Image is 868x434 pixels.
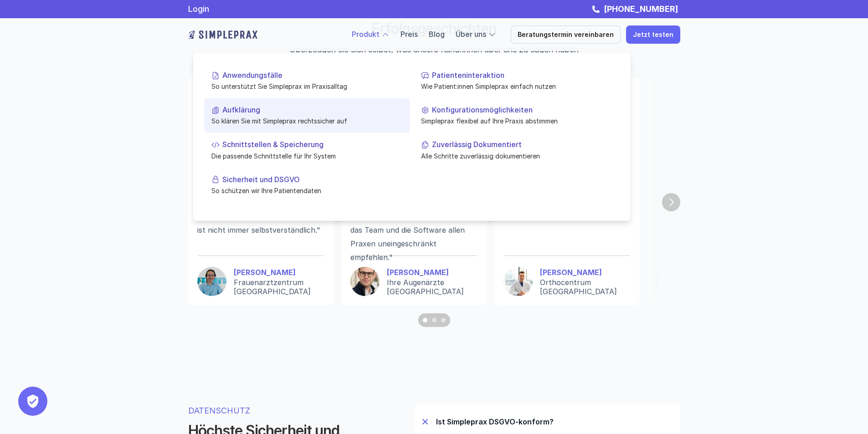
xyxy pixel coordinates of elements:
[436,417,673,426] p: Ist Simpleprax DSGVO-konform?
[222,175,403,184] p: Sicherheit und DSGVO
[647,77,793,188] li: 4 of 8
[421,151,612,160] p: Alle Schritte zuverlässig dokumentieren
[432,71,612,80] p: Patienteninteraktion
[503,100,631,223] p: "Die Plattform reduziert bürokratischen Aufwand und sorgt dafür, dass mehr wertvolle Zeit für das...
[429,30,445,39] a: Blog
[188,4,209,14] a: Login
[204,64,410,98] a: AnwendungsfälleSo unterstützt Sie Simpleprax im Praxisalltag
[439,313,450,327] button: Scroll to page 3
[421,116,612,126] p: Simpleprax flexibel auf Ihre Praxis abstimmen
[211,186,403,195] p: So schützen wir Ihre Patientendaten
[430,313,439,327] button: Scroll to page 2
[662,193,680,211] button: Next
[503,267,631,296] a: [PERSON_NAME]Orthocentrum [GEOGRAPHIC_DATA]
[234,268,296,277] strong: [PERSON_NAME]
[197,100,325,237] p: "Ich fand den Service immer richtig gut. Auch bei unserer Praxissoftwareumstellung konnte Simplep...
[494,77,640,188] li: 3 of 8
[188,404,385,417] p: DATENSCHUTZ
[518,31,614,39] p: Beratungstermin vereinbaren
[211,116,403,126] p: So klären Sie mit Simpleprax rechtssicher auf
[414,64,620,98] a: PatienteninteraktionWie Patient:innen Simpleprax einfach nutzen
[350,267,478,296] a: [PERSON_NAME]Ihre Augenärzte [GEOGRAPHIC_DATA]
[456,30,486,39] a: Über uns
[657,267,686,296] img: Nicolas Mandt
[350,100,478,264] p: "Wir sind begeistert von Simpleprax! Die intuitive Bedienung, der Funktionsumfang und der persönl...
[401,30,418,39] a: Preis
[657,267,784,296] a: Nicolas Mandt
[601,4,680,14] a: [PHONE_NUMBER]
[387,268,449,277] strong: [PERSON_NAME]
[188,77,334,188] li: 1 of 8
[204,168,410,202] a: Sicherheit und DSGVOSo schützen wir Ihre Patientendaten
[204,98,410,133] a: AufklärungSo klären Sie mit Simpleprax rechtssicher auf
[341,77,487,305] li: 2 of 8
[418,313,430,327] button: Scroll to page 1
[540,268,602,277] strong: [PERSON_NAME]
[657,100,784,209] p: "In unserer psychotherapeutischen Praxis hat Simpleprax nicht nur den Alltag vereinfacht, sondern...
[222,140,403,149] p: Schnittstellen & Speicherung
[387,278,478,296] p: Ihre Augenärzte [GEOGRAPHIC_DATA]
[604,4,678,14] strong: [PHONE_NUMBER]
[414,133,620,168] a: Zuverlässig DokumentiertAlle Schritte zuverlässig dokumentieren
[197,267,325,296] a: [PERSON_NAME]Frauenarztzentrum [GEOGRAPHIC_DATA]
[222,106,403,114] p: Aufklärung
[188,77,680,327] fieldset: Carousel pagination controls
[511,26,621,44] a: Beratungstermin vereinbaren
[211,82,403,91] p: So unterstützt Sie Simpleprax im Praxisalltag
[414,98,620,133] a: KonfigurationsmöglichkeitenSimpleprax flexibel auf Ihre Praxis abstimmen
[421,82,612,91] p: Wie Patient:innen Simpleprax einfach nutzen
[204,133,410,168] a: Schnittstellen & SpeicherungDie passende Schnittstelle für Ihr System
[222,71,403,80] p: Anwendungsfälle
[540,278,631,296] p: Orthocentrum [GEOGRAPHIC_DATA]
[352,30,380,39] a: Produkt
[234,278,325,296] p: Frauenarztzentrum [GEOGRAPHIC_DATA]
[432,140,612,149] p: Zuverlässig Dokumentiert
[211,151,403,160] p: Die passende Schnittstelle für Ihr System
[626,26,680,44] a: Jetzt testen
[432,106,612,114] p: Konfigurationsmöglichkeiten
[633,31,673,39] p: Jetzt testen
